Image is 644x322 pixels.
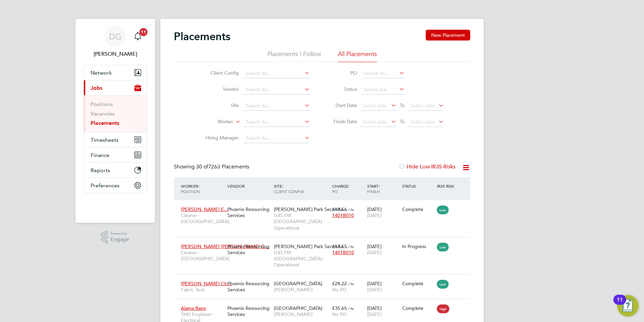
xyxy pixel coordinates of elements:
[75,19,155,223] nav: Main navigation
[91,152,109,158] span: Finance
[110,231,129,237] span: Powered by
[244,69,310,78] input: Search for...
[332,305,347,311] span: £35.65
[402,280,434,287] div: Complete
[91,85,102,91] span: Jobs
[181,249,224,262] span: Cleaner - [GEOGRAPHIC_DATA]
[84,200,147,211] a: Go to home page
[181,212,224,224] span: Cleaner - [GEOGRAPHIC_DATA]
[348,281,354,286] span: / hr
[181,183,200,194] span: / Position
[327,118,357,125] label: Finish Date
[194,118,233,125] label: Worker
[181,287,224,293] span: Fabric Tech
[181,305,206,311] span: Alama Bayo
[617,300,623,308] div: 11
[437,206,449,214] span: Low
[398,101,407,110] span: To
[139,28,148,36] span: 11
[91,101,113,107] a: Positions
[365,180,400,197] div: Start
[84,132,147,147] button: Timesheets
[437,304,449,313] span: High
[437,243,449,251] span: Low
[244,134,310,143] input: Search for...
[84,147,147,162] button: Finance
[244,85,310,95] input: Search for...
[274,212,329,231] span: G4S FM [GEOGRAPHIC_DATA] - Operational
[274,311,329,317] span: [PERSON_NAME]
[332,206,347,212] span: £18.56
[84,163,147,178] button: Reports
[200,86,239,92] label: Vendor
[363,119,387,125] span: Select date
[365,302,400,321] div: [DATE]
[84,95,147,132] div: Jobs
[332,212,354,218] span: 1401B010
[226,240,272,259] div: Phoenix Resourcing Services
[131,26,144,47] a: 11
[274,287,329,293] span: [PERSON_NAME]
[84,200,147,211] img: fastbook-logo-retina.png
[365,277,400,296] div: [DATE]
[332,243,347,249] span: £17.15
[109,32,122,41] span: DG
[267,50,321,62] li: Placements I Follow
[410,103,434,109] span: Select date
[244,101,310,111] input: Search for...
[272,180,330,197] div: Site
[179,203,470,208] a: [PERSON_NAME] E…Cleaner - [GEOGRAPHIC_DATA]Phoenix Resourcing Services[PERSON_NAME] Park Seconda…...
[338,50,377,62] li: All Placements
[274,249,329,268] span: G4S FM [GEOGRAPHIC_DATA] - Operational
[101,231,130,244] a: Powered byEngage
[84,80,147,95] button: Jobs
[174,163,251,170] div: Showing
[226,302,272,321] div: Phoenix Resourcing Services
[365,203,400,222] div: [DATE]
[327,102,357,108] label: Start Date
[91,167,110,173] span: Reports
[244,117,310,127] input: Search for...
[367,287,382,293] span: [DATE]
[348,306,354,311] span: / hr
[332,249,354,256] span: 1401B010
[181,206,229,212] span: [PERSON_NAME] E…
[200,135,239,141] label: Hiring Manager
[274,183,304,194] span: / Client Config
[332,311,347,317] span: No PO
[226,180,272,192] div: Vendor
[274,243,348,249] span: [PERSON_NAME] Park Seconda…
[332,287,347,293] span: No PO
[274,206,348,212] span: [PERSON_NAME] Park Seconda…
[84,26,147,58] a: DG[PERSON_NAME]
[181,243,269,249] span: [PERSON_NAME] [PERSON_NAME] C…
[437,280,449,289] span: Low
[274,305,322,311] span: [GEOGRAPHIC_DATA]
[402,206,434,212] div: Complete
[91,110,115,117] a: Vacancies
[348,244,354,249] span: / hr
[226,277,272,296] div: Phoenix Resourcing Services
[226,203,272,222] div: Phoenix Resourcing Services
[398,163,455,170] label: Hide Low IR35 Risks
[362,69,405,78] input: Search for...
[402,305,434,311] div: Complete
[332,183,350,194] span: / PO
[196,163,208,170] span: 30 of
[179,301,470,307] a: Alama BayoShift Engineer - ElectricalPhoenix Resourcing Services[GEOGRAPHIC_DATA][PERSON_NAME]£35...
[327,86,357,92] label: Status
[84,178,147,193] button: Preferences
[200,70,239,76] label: Client Config
[179,277,470,283] a: [PERSON_NAME] Ch…Fabric TechPhoenix Resourcing Services[GEOGRAPHIC_DATA][PERSON_NAME]£28.22 / hrN...
[84,65,147,80] button: Network
[332,280,347,287] span: £28.22
[367,183,380,194] span: / Finish
[400,180,436,192] div: Status
[362,85,405,95] input: Select one
[179,240,470,245] a: [PERSON_NAME] [PERSON_NAME] C…Cleaner - [GEOGRAPHIC_DATA]Phoenix Resourcing Services[PERSON_NAME]...
[200,102,239,108] label: Site
[91,182,120,189] span: Preferences
[110,237,129,242] span: Engage
[330,180,365,197] div: Charge
[402,243,434,249] div: In Progress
